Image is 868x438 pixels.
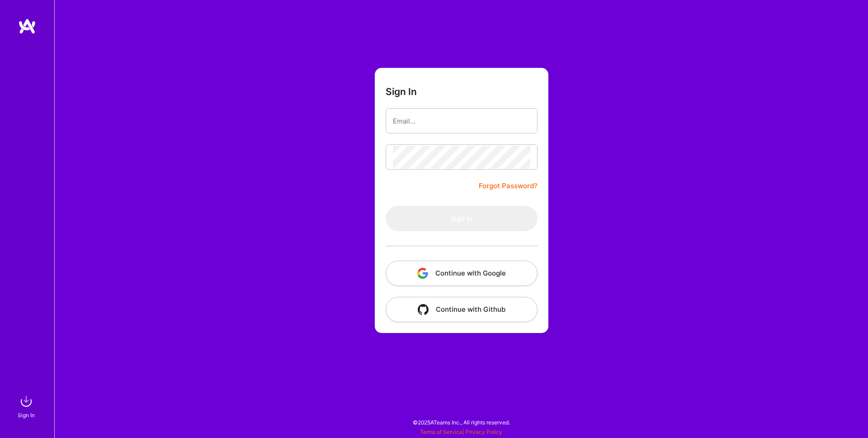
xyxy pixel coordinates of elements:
[420,428,502,435] span: |
[386,86,417,97] h3: Sign In
[18,410,35,420] div: Sign In
[420,428,462,435] a: Terms of Service
[466,428,502,435] a: Privacy Policy
[54,411,868,433] div: © 2025 ATeams Inc., All rights reserved.
[417,268,428,279] img: icon
[393,109,530,133] input: Email...
[418,304,429,315] img: icon
[19,392,35,420] a: sign inSign In
[386,297,538,322] button: Continue with Github
[386,261,538,286] button: Continue with Google
[479,181,538,191] a: Forgot Password?
[386,206,538,231] button: Sign In
[18,18,36,34] img: logo
[17,392,35,410] img: sign in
